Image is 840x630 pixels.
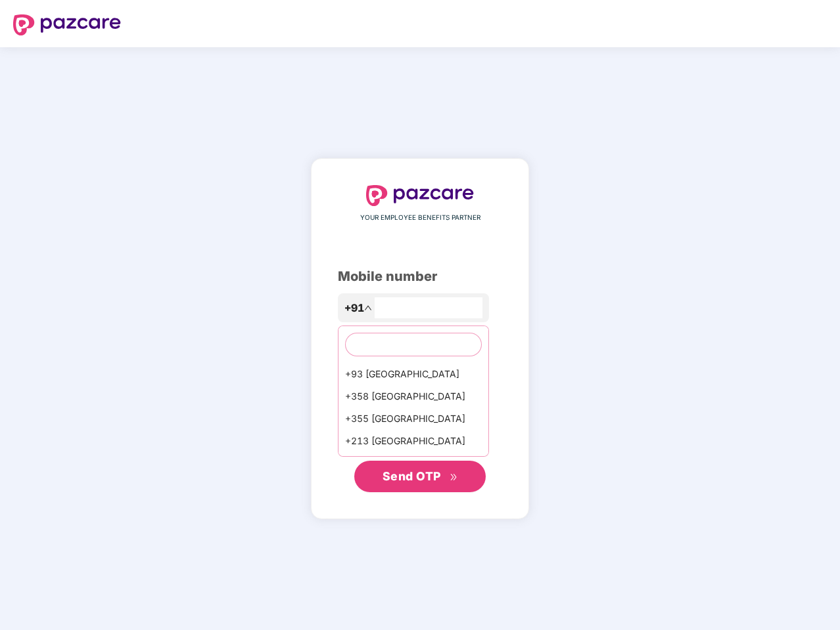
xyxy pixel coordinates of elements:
span: YOUR EMPLOYEE BENEFITS PARTNER [360,213,480,223]
div: +1684 AmericanSamoa [338,452,488,474]
img: logo [13,14,121,35]
div: +93 [GEOGRAPHIC_DATA] [338,363,488,385]
div: +358 [GEOGRAPHIC_DATA] [338,385,488,408]
span: Send OTP [383,469,441,483]
div: +213 [GEOGRAPHIC_DATA] [338,430,488,452]
div: Mobile number [338,266,502,287]
div: +355 [GEOGRAPHIC_DATA] [338,408,488,430]
span: double-right [450,473,458,482]
span: +91 [344,300,364,316]
img: logo [366,185,474,206]
button: Send OTPdouble-right [354,461,486,492]
span: up [364,304,372,312]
